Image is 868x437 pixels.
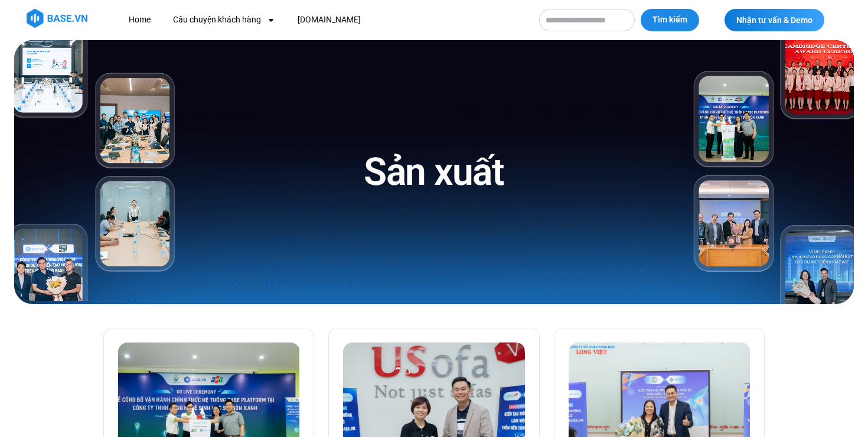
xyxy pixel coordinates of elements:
a: Câu chuyện khách hàng [164,9,284,31]
h1: Sản xuất [364,148,504,197]
a: Home [120,9,159,31]
button: Tìm kiếm [641,9,699,31]
nav: Menu [120,9,527,31]
a: [DOMAIN_NAME] [289,9,370,31]
span: Tìm kiếm [652,14,687,26]
a: Nhận tư vấn & Demo [725,9,824,31]
span: Nhận tư vấn & Demo [736,16,812,24]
